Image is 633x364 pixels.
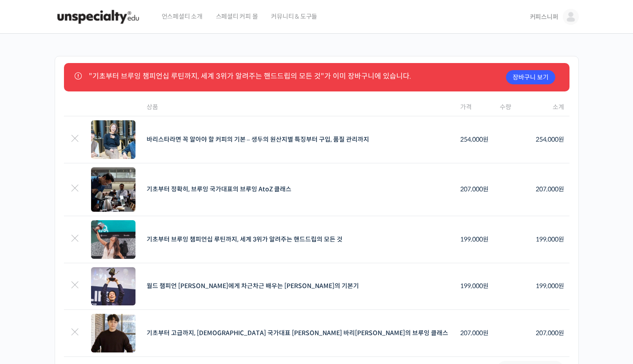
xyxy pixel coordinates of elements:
a: 기초부터 고급까지, [DEMOGRAPHIC_DATA] 국가대표 [PERSON_NAME] 바리[PERSON_NAME]의 브루잉 클래스 [147,329,448,337]
a: 월드 챔피언 [PERSON_NAME]에게 차근차근 배우는 [PERSON_NAME]의 기본기 [147,282,359,290]
bdi: 207,000 [536,185,564,193]
a: 장바구니에서 기초부터 고급까지, 영국 국가대표 박상호 바리스타의 브루잉 클래스 제거 [69,328,80,339]
span: 원 [558,235,564,243]
a: 장바구니 보기 [506,70,555,84]
a: 장바구니에서 기초부터 브루잉 챔피언십 루틴까지, 세계 3위가 알려주는 핸드드립의 모든 것 제거 [69,234,80,245]
bdi: 207,000 [536,329,564,337]
a: 장바구니에서 월드 챔피언 테츠 카스야에게 차근차근 배우는 브루잉의 기본기 제거 [69,281,80,292]
th: 가격 [455,99,494,116]
th: 수량 [494,99,530,116]
span: 원 [483,329,489,337]
span: 원 [483,282,489,290]
a: 기초부터 정확히, 브루잉 국가대표의 브루잉 AtoZ 클래스 [147,185,291,193]
bdi: 199,000 [536,235,564,243]
span: 커피스니퍼 [530,13,558,21]
span: 원 [483,185,489,193]
a: 장바구니에서 바리스타라면 꼭 알아야 할 커피의 기본 – 생두의 원산지별 특징부터 구입, 품질 관리까지 제거 [69,134,80,145]
span: 원 [558,329,564,337]
span: 원 [558,185,564,193]
bdi: 199,000 [460,282,489,290]
a: 바리스타라면 꼭 알아야 할 커피의 기본 – 생두의 원산지별 특징부터 구입, 품질 관리까지 [147,135,369,143]
th: 소계 [530,99,569,116]
bdi: 207,000 [460,329,489,337]
bdi: 254,000 [536,135,564,143]
bdi: 199,000 [536,282,564,290]
th: 상품 [141,99,455,116]
a: 장바구니에서 기초부터 정확히, 브루잉 국가대표의 브루잉 AtoZ 클래스 제거 [69,184,80,195]
bdi: 207,000 [460,185,489,193]
li: "기초부터 브루잉 챔피언십 루틴까지, 세계 3위가 알려주는 핸드드립의 모든 것"가 이미 장바구니에 있습니다. [89,70,555,82]
span: 원 [483,235,489,243]
a: 기초부터 브루잉 챔피언십 루틴까지, 세계 3위가 알려주는 핸드드립의 모든 것 [147,235,342,243]
bdi: 254,000 [460,135,489,143]
bdi: 199,000 [460,235,489,243]
span: 원 [558,135,564,143]
span: 원 [483,135,489,143]
img: 정형용 바리스타 대회 브루잉 사진 [91,167,135,212]
span: 원 [558,282,564,290]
